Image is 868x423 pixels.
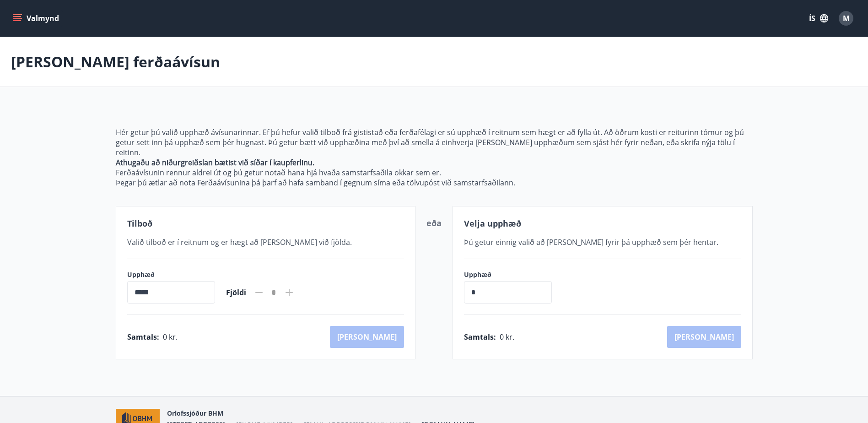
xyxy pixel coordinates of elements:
span: eða [426,217,442,228]
span: Valið tilboð er í reitnum og er hægt að [PERSON_NAME] við fjölda. [127,237,352,247]
label: Upphæð [127,270,215,279]
span: Orlofssjóður BHM [167,409,223,418]
p: Ferðaávísunin rennur aldrei út og þú getur notað hana hjá hvaða samstarfsaðila okkar sem er. [116,168,753,178]
span: M [843,13,850,23]
p: Þegar þú ætlar að nota Ferðaávísunina þá þarf að hafa samband í gegnum síma eða tölvupóst við sam... [116,178,753,188]
span: Fjöldi [226,287,246,298]
span: Þú getur einnig valið að [PERSON_NAME] fyrir þá upphæð sem þér hentar. [464,237,718,247]
strong: Athugaðu að niðurgreiðslan bætist við síðar í kaupferlinu. [116,157,314,168]
button: ÍS [804,10,833,27]
span: Velja upphæð [464,218,521,229]
span: 0 kr. [500,332,514,342]
span: Tilboð [127,218,152,229]
span: Samtals : [127,332,159,342]
button: menu [11,10,63,27]
p: [PERSON_NAME] ferðaávísun [11,52,220,72]
button: M [835,7,857,29]
span: 0 kr. [163,332,178,342]
p: Hér getur þú valið upphæð ávísunarinnar. Ef þú hefur valið tilboð frá gististað eða ferðafélagi e... [116,127,753,157]
span: Samtals : [464,332,496,342]
label: Upphæð [464,270,561,279]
